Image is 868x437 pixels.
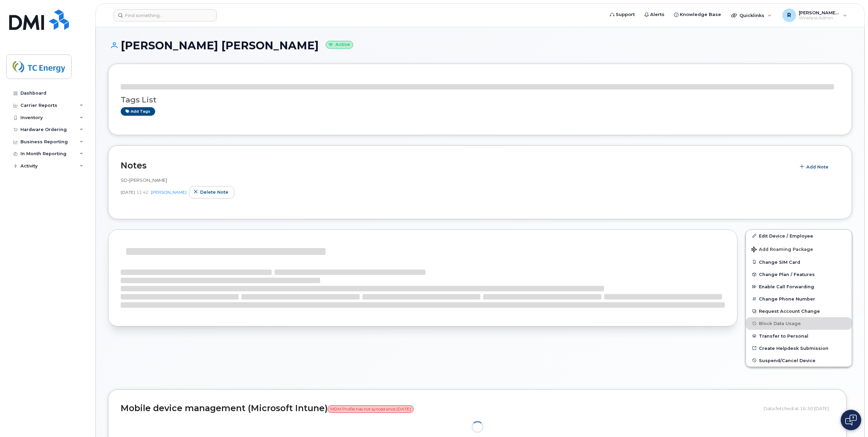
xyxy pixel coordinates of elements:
[200,189,228,195] span: Delete note
[751,247,813,253] span: Add Roaming Package
[764,402,834,415] div: Data fetched at 16:30 [DATE]
[759,284,814,289] span: Enable Call Forwarding
[746,293,852,305] button: Change Phone Number
[759,358,815,363] span: Suspend/Cancel Device
[746,305,852,317] button: Request Account Change
[121,404,759,413] h2: Mobile device management (Microsoft Intune)
[121,177,167,183] span: SD-[PERSON_NAME]
[746,280,852,293] button: Enable Call Forwarding
[795,161,834,173] button: Add Note
[806,164,828,170] span: Add Note
[746,317,852,329] button: Block Data Usage
[328,405,414,413] span: MDM Profile has not synced since [DATE]
[746,230,852,242] a: Edit Device / Employee
[746,342,852,354] a: Create Helpdesk Submission
[759,272,815,277] span: Change Plan / Features
[136,189,148,195] span: 11:42
[108,39,852,51] h1: [PERSON_NAME] [PERSON_NAME]
[121,96,839,104] h3: Tags List
[746,330,852,342] button: Transfer to Personal
[121,189,135,195] span: [DATE]
[151,190,186,195] a: [PERSON_NAME]
[845,415,857,425] img: Open chat
[746,242,852,256] button: Add Roaming Package
[121,107,155,116] a: Add tags
[121,160,792,171] h2: Notes
[746,268,852,280] button: Change Plan / Features
[189,186,234,198] button: Delete note
[326,41,353,49] small: Active
[746,256,852,268] button: Change SIM Card
[746,354,852,367] button: Suspend/Cancel Device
